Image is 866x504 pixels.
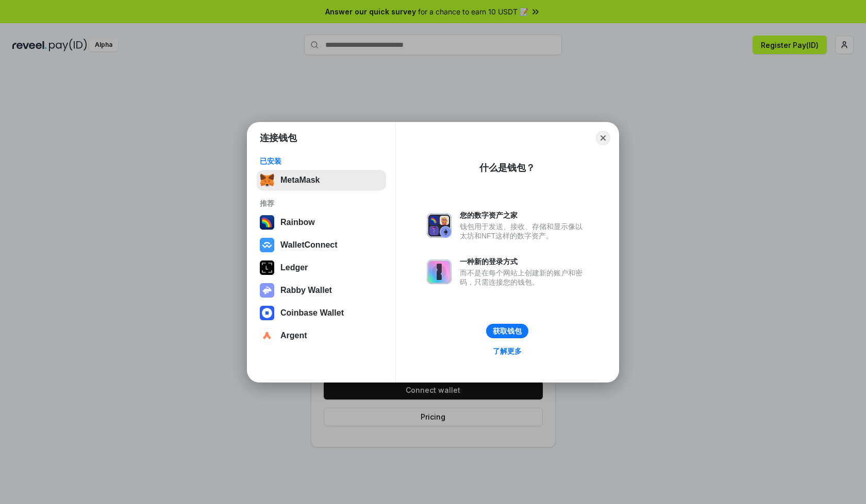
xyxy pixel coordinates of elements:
[260,260,274,275] img: svg+xml,%3Csvg%20xmlns%3D%22http%3A%2F%2Fwww.w3.org%2F2000%2Fsvg%22%20width%3D%2228%22%20height%3...
[257,212,386,233] button: Rainbow
[280,286,332,295] div: Rabby Wallet
[280,240,338,250] div: WalletConnect
[257,235,386,255] button: WalletConnect
[260,283,274,298] img: svg+xml,%3Csvg%20xmlns%3D%22http%3A%2F%2Fwww.w3.org%2F2000%2Fsvg%22%20fill%3D%22none%22%20viewBox...
[460,211,588,220] div: 您的数字资产之家
[260,328,274,343] img: svg+xml,%3Csvg%20width%3D%2228%22%20height%3D%2228%22%20viewBox%3D%220%200%2028%2028%22%20fill%3D...
[257,280,386,301] button: Rabby Wallet
[260,132,297,144] h1: 连接钱包
[280,308,344,318] div: Coinbase Wallet
[257,257,386,278] button: Ledger
[460,257,588,266] div: 一种新的登录方式
[280,176,320,185] div: MetaMask
[280,331,307,340] div: Argent
[460,222,588,240] div: 钱包用于发送、接收、存储和显示像以太坊和NFT这样的数字资产。
[260,157,383,166] div: 已安装
[280,263,308,272] div: Ledger
[493,326,522,336] div: 获取钱包
[487,344,528,358] a: 了解更多
[260,173,274,187] img: svg+xml,%3Csvg%20fill%3D%22none%22%20height%3D%2233%22%20viewBox%3D%220%200%2035%2033%22%20width%...
[260,306,274,320] img: svg+xml,%3Csvg%20width%3D%2228%22%20height%3D%2228%22%20viewBox%3D%220%200%2028%2028%22%20fill%3D...
[260,199,383,208] div: 推荐
[486,324,528,338] button: 获取钱包
[280,218,315,227] div: Rainbow
[260,238,274,252] img: svg+xml,%3Csvg%20width%3D%2228%22%20height%3D%2228%22%20viewBox%3D%220%200%2028%2028%22%20fill%3D...
[460,268,588,287] div: 而不是在每个网站上创建新的账户和密码，只需连接您的钱包。
[596,131,610,145] button: Close
[257,303,386,323] button: Coinbase Wallet
[257,325,386,346] button: Argent
[257,170,386,190] button: MetaMask
[260,215,274,230] img: svg+xml,%3Csvg%20width%3D%22120%22%20height%3D%22120%22%20viewBox%3D%220%200%20120%20120%22%20fil...
[427,259,452,284] img: svg+xml,%3Csvg%20xmlns%3D%22http%3A%2F%2Fwww.w3.org%2F2000%2Fsvg%22%20fill%3D%22none%22%20viewBox...
[479,162,535,174] div: 什么是钱包？
[493,346,522,356] div: 了解更多
[427,213,452,238] img: svg+xml,%3Csvg%20xmlns%3D%22http%3A%2F%2Fwww.w3.org%2F2000%2Fsvg%22%20fill%3D%22none%22%20viewBox...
